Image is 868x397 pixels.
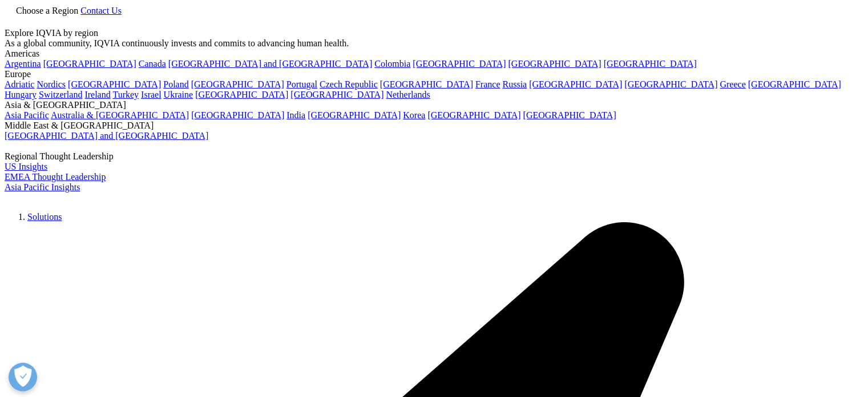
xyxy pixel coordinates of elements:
[523,110,616,120] a: [GEOGRAPHIC_DATA]
[308,110,401,120] a: [GEOGRAPHIC_DATA]
[195,90,288,99] a: [GEOGRAPHIC_DATA]
[5,121,863,131] div: Middle East & [GEOGRAPHIC_DATA]
[503,79,527,89] a: Russia
[286,79,317,89] a: Portugal
[720,79,745,89] a: Greece
[508,59,601,69] a: [GEOGRAPHIC_DATA]
[403,110,425,120] a: Korea
[320,79,378,89] a: Czech Republic
[286,110,305,120] a: India
[374,59,410,69] a: Colombia
[84,90,110,99] a: Ireland
[5,59,41,69] a: Argentina
[5,151,863,162] div: Regional Thought Leadership
[604,59,697,69] a: [GEOGRAPHIC_DATA]
[5,110,49,120] a: Asia Pacific
[5,49,863,59] div: Americas
[386,90,430,99] a: Netherlands
[163,79,188,89] a: Poland
[748,79,841,89] a: [GEOGRAPHIC_DATA]
[191,110,284,120] a: [GEOGRAPHIC_DATA]
[43,59,136,69] a: [GEOGRAPHIC_DATA]
[5,162,47,171] a: US Insights
[112,90,139,99] a: Turkey
[427,110,520,120] a: [GEOGRAPHIC_DATA]
[141,90,162,99] a: Israel
[624,79,717,89] a: [GEOGRAPHIC_DATA]
[380,79,473,89] a: [GEOGRAPHIC_DATA]
[16,6,78,15] span: Choose a Region
[164,90,193,99] a: Ukraine
[529,79,622,89] a: [GEOGRAPHIC_DATA]
[27,212,62,222] a: Solutions
[80,6,122,15] a: Contact Us
[475,79,500,89] a: France
[290,90,383,99] a: [GEOGRAPHIC_DATA]
[9,363,37,391] button: Abrir preferencias
[37,79,66,89] a: Nordics
[5,182,80,192] a: Asia Pacific Insights
[51,110,189,120] a: Australia & [GEOGRAPHIC_DATA]
[191,79,284,89] a: [GEOGRAPHIC_DATA]
[5,28,863,38] div: Explore IQVIA by region
[68,79,161,89] a: [GEOGRAPHIC_DATA]
[5,38,863,49] div: As a global community, IQVIA continuously invests and commits to advancing human health.
[5,90,37,99] a: Hungary
[168,59,372,69] a: [GEOGRAPHIC_DATA] and [GEOGRAPHIC_DATA]
[5,100,863,110] div: Asia & [GEOGRAPHIC_DATA]
[413,59,506,69] a: [GEOGRAPHIC_DATA]
[139,59,166,69] a: Canada
[5,172,106,182] a: EMEA Thought Leadership
[39,90,82,99] a: Switzerland
[5,69,863,79] div: Europe
[5,79,34,89] a: Adriatic
[5,131,208,141] a: [GEOGRAPHIC_DATA] and [GEOGRAPHIC_DATA]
